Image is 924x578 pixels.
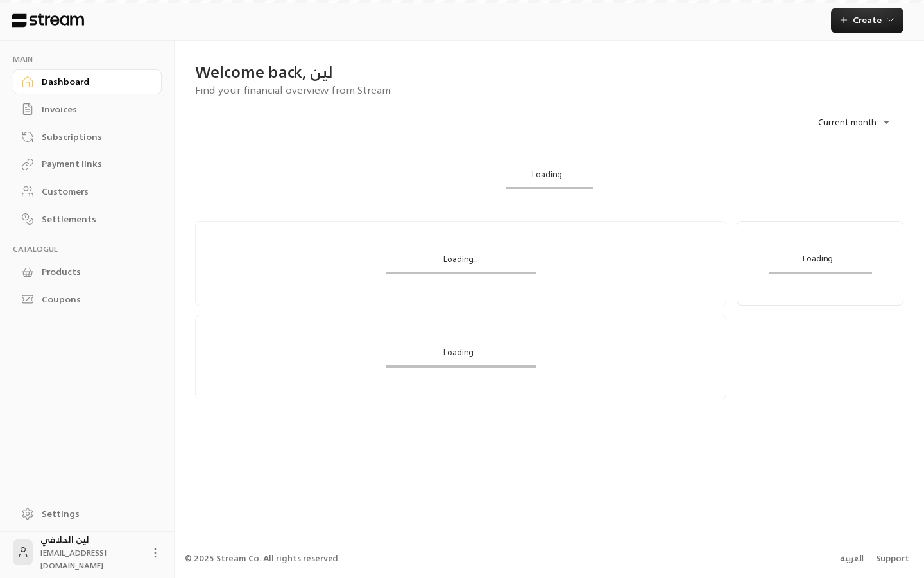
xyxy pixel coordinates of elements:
a: Invoices [13,97,162,122]
div: لين الحلافي [40,533,141,572]
div: العربية [840,552,864,565]
button: Create [831,8,903,33]
div: Settings [42,507,146,520]
a: Settings [13,501,162,526]
a: Payment links [13,152,162,177]
a: Products [13,259,162,285]
div: Customers [42,185,146,198]
div: Dashboard [42,75,146,88]
div: Invoices [42,103,146,116]
p: CATALOGUE [13,244,162,254]
span: Find your financial overview from Stream [195,81,391,99]
div: Settlements [42,213,146,225]
a: Coupons [13,287,162,312]
a: Support [872,547,914,570]
a: Subscriptions [13,124,162,149]
div: Coupons [42,293,146,306]
div: Loading... [386,346,536,365]
span: [EMAIL_ADDRESS][DOMAIN_NAME] [40,546,107,572]
div: Loading... [506,168,593,187]
a: Customers [13,179,162,204]
div: Current month [801,106,897,139]
img: Logo [10,13,85,28]
div: Payment links [42,157,146,170]
p: MAIN [13,54,162,64]
div: Subscriptions [42,130,146,143]
div: Welcome back, لين [195,62,903,82]
a: Settlements [13,206,162,231]
a: Dashboard [13,69,162,94]
span: Create [853,12,882,28]
div: Loading... [769,252,872,271]
div: Loading... [386,253,536,272]
div: Products [42,265,146,278]
div: © 2025 Stream Co. All rights reserved. [185,552,340,565]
